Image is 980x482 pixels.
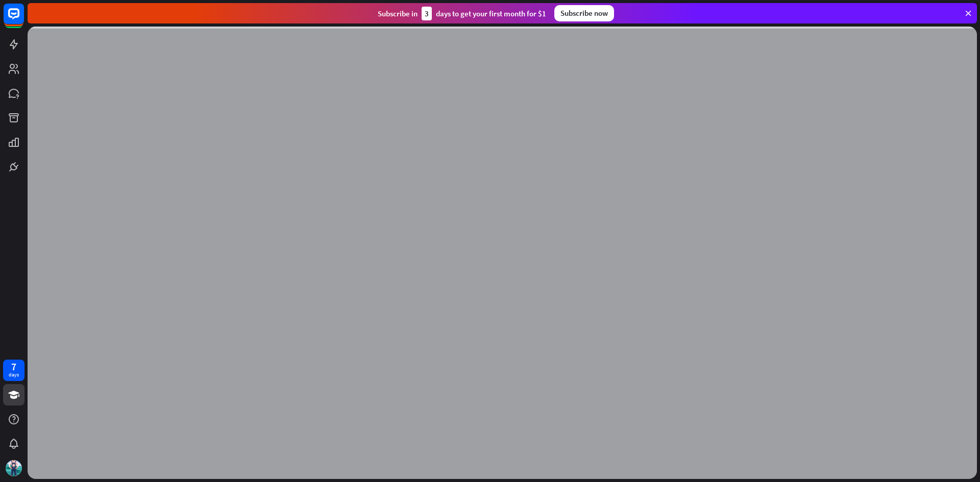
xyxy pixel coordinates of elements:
[422,7,432,20] div: 3
[378,7,546,20] div: Subscribe in days to get your first month for $1
[3,360,24,381] a: 7 days
[9,371,19,378] div: days
[554,5,614,21] div: Subscribe now
[11,362,16,371] div: 7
